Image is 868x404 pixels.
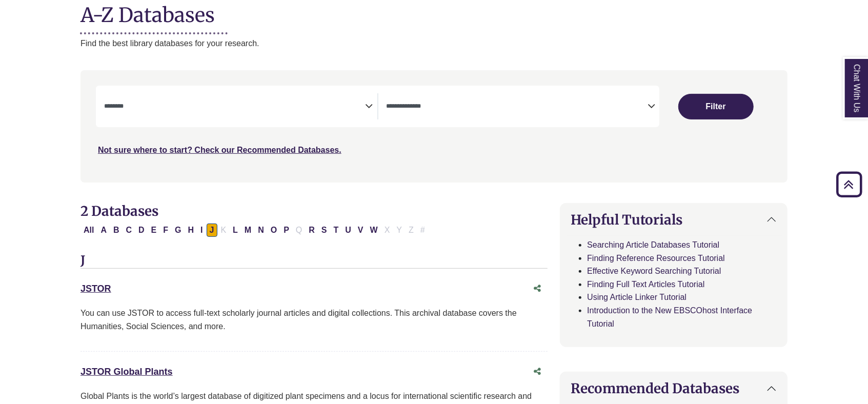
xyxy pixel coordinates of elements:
[80,225,429,234] div: Alpha-list to filter by first letter of database name
[255,224,267,237] button: Filter Results N
[98,146,341,154] a: Not sure where to start? Check our Recommended Databases.
[268,224,280,237] button: Filter Results O
[280,224,292,237] button: Filter Results P
[172,224,184,237] button: Filter Results G
[355,224,367,237] button: Filter Results V
[80,37,788,50] p: Find the best library databases for your research.
[560,204,787,236] button: Helpful Tutorials
[367,224,381,237] button: Filter Results W
[80,367,173,377] a: JSTOR Global Plants
[230,224,241,237] button: Filter Results L
[80,203,158,219] span: 2 Databases
[587,293,687,301] a: Using Article Linker Tutorial
[207,224,217,237] button: Filter Results J
[110,224,123,237] button: Filter Results B
[241,224,254,237] button: Filter Results M
[80,307,548,333] p: You can use JSTOR to access full-text scholarly journal articles and digital collections. This ar...
[678,94,754,119] button: Submit for Search Results
[135,224,148,237] button: Filter Results D
[80,253,548,269] h3: J
[80,284,111,294] a: JSTOR
[80,70,788,182] nav: Search filters
[587,267,721,275] a: Effective Keyword Searching Tutorial
[318,224,330,237] button: Filter Results S
[527,362,548,381] button: Share this database
[587,254,725,262] a: Finding Reference Resources Tutorial
[342,224,354,237] button: Filter Results U
[833,177,865,191] a: Back to Top
[587,240,719,249] a: Searching Article Databases Tutorial
[104,103,366,111] textarea: Search
[587,306,752,328] a: Introduction to the New EBSCOhost Interface Tutorial
[331,224,342,237] button: Filter Results T
[587,280,704,289] a: Finding Full Text Articles Tutorial
[306,224,318,237] button: Filter Results R
[148,224,160,237] button: Filter Results E
[197,224,206,237] button: Filter Results I
[527,279,548,298] button: Share this database
[387,103,648,111] textarea: Search
[123,224,135,237] button: Filter Results C
[80,224,97,237] button: All
[185,224,197,237] button: Filter Results H
[97,224,110,237] button: Filter Results A
[160,224,171,237] button: Filter Results F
